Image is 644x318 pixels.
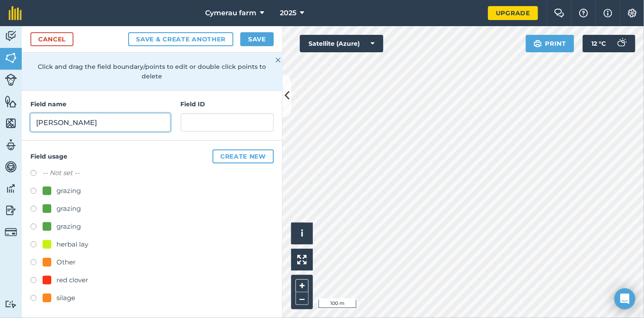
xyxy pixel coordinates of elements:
button: 12 °C [583,35,635,52]
button: Create new [212,149,274,163]
img: Four arrows, one pointing top left, one top right, one bottom right and the last bottom left [297,255,307,264]
button: + [295,279,309,292]
button: Save [240,32,274,46]
span: 12 ° C [591,35,606,52]
div: grazing [56,221,81,232]
a: Upgrade [488,6,538,20]
img: svg+xml;base64,PD94bWwgdmVyc2lvbj0iMS4wIiBlbmNvZGluZz0idXRmLTgiPz4KPCEtLSBHZW5lcmF0b3I6IEFkb2JlIE... [613,35,630,52]
img: svg+xml;base64,PD94bWwgdmVyc2lvbj0iMS4wIiBlbmNvZGluZz0idXRmLTgiPz4KPCEtLSBHZW5lcmF0b3I6IEFkb2JlIE... [5,160,17,173]
span: 2025 [280,8,296,18]
img: Two speech bubbles overlapping with the left bubble in the forefront [554,9,564,17]
p: Click and drag the field boundary/points to edit or double click points to delete [30,62,274,81]
button: Save & Create Another [128,32,233,46]
div: grazing [56,186,81,196]
div: red clover [56,275,88,285]
img: A question mark icon [578,9,589,17]
img: svg+xml;base64,PD94bWwgdmVyc2lvbj0iMS4wIiBlbmNvZGluZz0idXRmLTgiPz4KPCEtLSBHZW5lcmF0b3I6IEFkb2JlIE... [5,226,17,238]
img: svg+xml;base64,PD94bWwgdmVyc2lvbj0iMS4wIiBlbmNvZGluZz0idXRmLTgiPz4KPCEtLSBHZW5lcmF0b3I6IEFkb2JlIE... [5,204,17,217]
button: Print [526,35,574,52]
img: svg+xml;base64,PD94bWwgdmVyc2lvbj0iMS4wIiBlbmNvZGluZz0idXRmLTgiPz4KPCEtLSBHZW5lcmF0b3I6IEFkb2JlIE... [5,74,17,86]
img: svg+xml;base64,PHN2ZyB4bWxucz0iaHR0cDovL3d3dy53My5vcmcvMjAwMC9zdmciIHdpZHRoPSI1NiIgaGVpZ2h0PSI2MC... [5,95,17,108]
div: herbal lay [56,239,88,250]
img: svg+xml;base64,PD94bWwgdmVyc2lvbj0iMS4wIiBlbmNvZGluZz0idXRmLTgiPz4KPCEtLSBHZW5lcmF0b3I6IEFkb2JlIE... [5,30,17,43]
div: Open Intercom Messenger [614,288,635,309]
button: – [295,292,309,305]
button: Satellite (Azure) [300,35,383,52]
img: svg+xml;base64,PHN2ZyB4bWxucz0iaHR0cDovL3d3dy53My5vcmcvMjAwMC9zdmciIHdpZHRoPSIxNyIgaGVpZ2h0PSIxNy... [604,8,612,18]
h4: Field usage [30,149,274,163]
h4: Field name [30,99,170,109]
button: i [291,223,313,244]
img: fieldmargin Logo [9,6,22,20]
h4: Field ID [181,99,274,109]
a: Cancel [30,32,73,46]
span: Cymerau farm [205,8,256,18]
span: i [301,228,303,239]
div: grazing [56,203,81,214]
div: Other [56,257,76,267]
label: -- Not set -- [43,168,80,178]
img: svg+xml;base64,PHN2ZyB4bWxucz0iaHR0cDovL3d3dy53My5vcmcvMjAwMC9zdmciIHdpZHRoPSIxOSIgaGVpZ2h0PSIyNC... [534,38,542,49]
img: svg+xml;base64,PD94bWwgdmVyc2lvbj0iMS4wIiBlbmNvZGluZz0idXRmLTgiPz4KPCEtLSBHZW5lcmF0b3I6IEFkb2JlIE... [5,182,17,195]
img: svg+xml;base64,PHN2ZyB4bWxucz0iaHR0cDovL3d3dy53My5vcmcvMjAwMC9zdmciIHdpZHRoPSI1NiIgaGVpZ2h0PSI2MC... [5,51,17,64]
img: svg+xml;base64,PHN2ZyB4bWxucz0iaHR0cDovL3d3dy53My5vcmcvMjAwMC9zdmciIHdpZHRoPSI1NiIgaGVpZ2h0PSI2MC... [5,117,17,130]
div: silage [56,293,75,303]
img: svg+xml;base64,PHN2ZyB4bWxucz0iaHR0cDovL3d3dy53My5vcmcvMjAwMC9zdmciIHdpZHRoPSIyMiIgaGVpZ2h0PSIzMC... [276,55,281,65]
img: svg+xml;base64,PD94bWwgdmVyc2lvbj0iMS4wIiBlbmNvZGluZz0idXRmLTgiPz4KPCEtLSBHZW5lcmF0b3I6IEFkb2JlIE... [5,300,17,308]
img: svg+xml;base64,PD94bWwgdmVyc2lvbj0iMS4wIiBlbmNvZGluZz0idXRmLTgiPz4KPCEtLSBHZW5lcmF0b3I6IEFkb2JlIE... [5,139,17,152]
img: A cog icon [627,9,637,17]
